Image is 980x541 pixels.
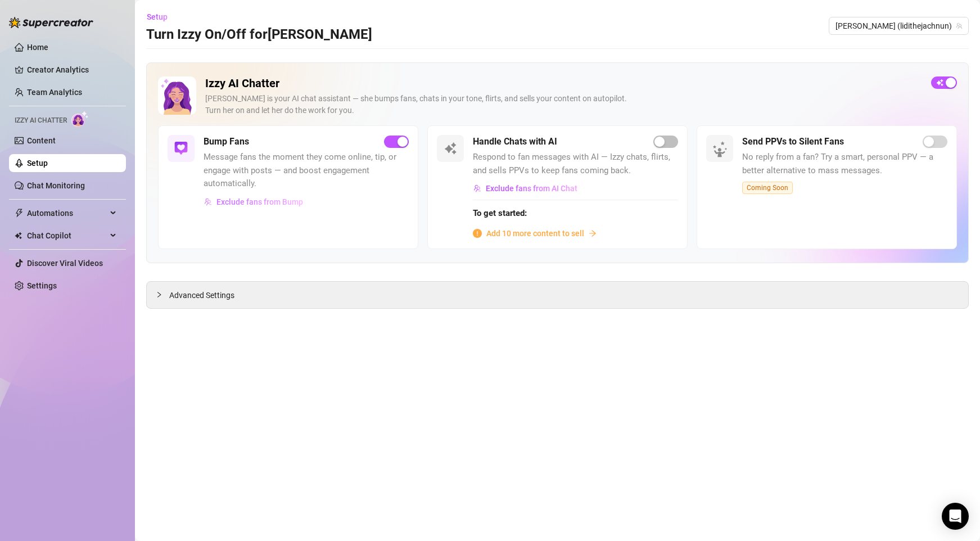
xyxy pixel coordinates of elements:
span: Advanced Settings [169,289,234,301]
img: svg%3e [444,142,457,155]
a: Setup [27,159,48,168]
a: Content [27,136,56,145]
span: Coming Soon [742,182,793,194]
a: Discover Viral Videos [27,259,103,268]
h5: Handle Chats with AI [473,135,557,148]
span: thunderbolt [15,209,24,218]
img: svg%3e [174,142,188,155]
span: arrow-right [589,229,597,237]
div: Open Intercom Messenger [942,503,969,530]
span: Exclude fans from Bump [216,197,303,206]
h3: Turn Izzy On/Off for [PERSON_NAME] [146,26,372,44]
span: info-circle [473,229,482,238]
a: Settings [27,281,57,290]
span: team [956,22,963,29]
span: Automations [27,204,107,222]
a: Home [27,43,48,52]
span: Respond to fan messages with AI — Izzy chats, flirts, and sells PPVs to keep fans coming back. [473,151,678,177]
h5: Bump Fans [204,135,249,148]
strong: To get started: [473,208,527,218]
div: [PERSON_NAME] is your AI chat assistant — she bumps fans, chats in your tone, flirts, and sells y... [205,93,922,116]
h2: Izzy AI Chatter [205,76,922,91]
div: collapsed [156,288,169,301]
span: Chat Copilot [27,227,107,245]
span: Setup [147,12,168,21]
img: AI Chatter [71,111,89,127]
span: No reply from a fan? Try a smart, personal PPV — a better alternative to mass messages. [742,151,947,177]
button: Exclude fans from Bump [204,193,304,211]
img: svg%3e [473,184,481,192]
span: Amanda (lidithejachnun) [836,17,962,34]
span: Exclude fans from AI Chat [486,184,577,193]
a: Team Analytics [27,88,82,97]
button: Setup [146,8,177,26]
h5: Send PPVs to Silent Fans [742,135,844,148]
img: logo-BBDzfeDw.svg [9,17,93,28]
a: Chat Monitoring [27,181,85,190]
a: Creator Analytics [27,61,117,79]
span: collapsed [156,291,162,298]
span: Izzy AI Chatter [15,115,67,126]
button: Exclude fans from AI Chat [473,179,578,197]
span: Add 10 more content to sell [486,227,584,240]
img: svg%3e [204,198,212,206]
span: Message fans the moment they come online, tip, or engage with posts — and boost engagement automa... [204,151,409,191]
img: Chat Copilot [15,232,22,240]
img: Izzy AI Chatter [158,76,196,115]
img: silent-fans-ppv-o-N6Mmdf.svg [712,141,730,159]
